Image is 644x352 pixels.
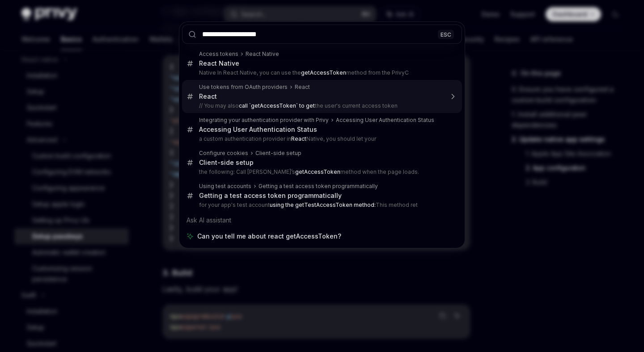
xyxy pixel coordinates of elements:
div: Getting a test access token programmatically [199,192,342,200]
div: Use tokens from OAuth providers [199,84,288,91]
div: React [199,92,217,101]
div: Integrating your authentication provider with Privy [199,117,329,124]
div: Ask AI assistant [182,212,462,228]
b: React [291,135,306,142]
div: Access tokens [199,50,238,58]
div: Accessing User Authentication Status [199,126,317,134]
div: React Native [199,59,239,67]
p: the following: Call [PERSON_NAME]’s method when the page loads. [199,168,443,176]
div: ESC [438,29,454,39]
b: using the getTestAccessToken method: [270,201,376,208]
div: Client-side setup [255,150,301,157]
div: Getting a test access token programmatically [258,183,378,190]
p: Native In React Native, you can use the method from the PrivyC [199,69,443,76]
b: call `getAccessToken` to get [239,102,315,109]
div: React [295,84,310,91]
p: a custom authentication provider in Native, you should let your [199,135,443,142]
b: getAccessToken [301,69,346,76]
span: Can you tell me about react getAccessToken? [197,232,341,241]
b: getAccessToken [295,168,340,175]
div: Using test accounts [199,183,251,190]
div: Client-side setup [199,159,254,167]
div: Accessing User Authentication Status [336,117,434,124]
p: // You may also the user's current access token [199,102,443,109]
p: for your app's test account This method ret [199,201,443,209]
div: Configure cookies [199,150,248,157]
div: React Native [246,50,279,58]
